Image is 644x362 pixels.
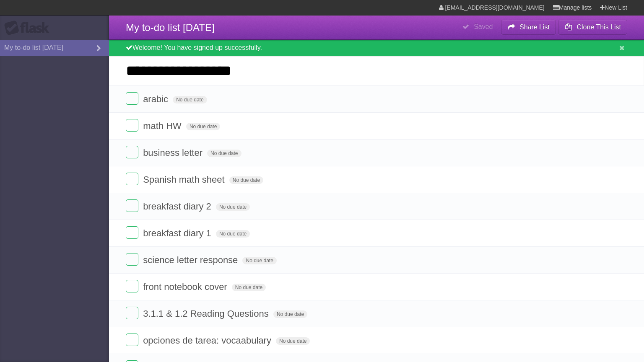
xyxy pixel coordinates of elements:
[143,255,240,265] span: science letter response
[229,176,263,184] span: No due date
[143,308,271,319] span: 3.1.1 & 1.2 Reading Questions
[126,307,138,319] label: Done
[126,199,138,212] label: Done
[143,201,213,212] span: breakfast diary 2
[126,226,138,239] label: Done
[143,335,273,346] span: opciones de tarea: vocaabulary
[501,20,556,35] button: Share List
[143,121,184,131] span: math HW
[207,150,241,157] span: No due date
[558,20,627,35] button: Clone This List
[276,337,310,345] span: No due date
[109,40,644,56] div: Welcome! You have signed up successfully.
[242,257,276,264] span: No due date
[232,284,266,291] span: No due date
[143,94,170,104] span: arabic
[143,147,205,158] span: business letter
[143,174,226,185] span: Spanish math sheet
[519,23,550,31] b: Share List
[273,310,307,318] span: No due date
[126,280,138,292] label: Done
[173,96,207,103] span: No due date
[143,228,213,238] span: breakfast diary 1
[126,22,215,33] span: My to-do list [DATE]
[216,230,250,238] span: No due date
[186,123,220,130] span: No due date
[126,146,138,158] label: Done
[143,282,229,292] span: front notebook cover
[126,92,138,105] label: Done
[126,119,138,132] label: Done
[126,334,138,346] label: Done
[126,253,138,266] label: Done
[474,23,493,30] b: Saved
[216,203,250,211] span: No due date
[576,23,621,31] b: Clone This List
[4,21,55,36] div: Flask
[126,173,138,185] label: Done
